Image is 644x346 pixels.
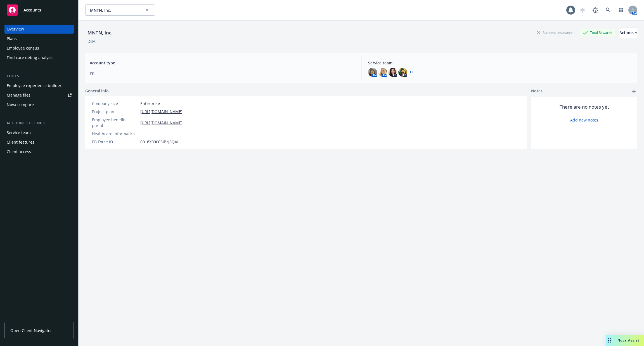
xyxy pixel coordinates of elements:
a: add [631,88,637,95]
span: EB [90,71,354,77]
div: Nova compare [7,100,34,109]
a: Add new notes [570,117,598,123]
span: - [140,131,142,137]
div: Business Insurance [534,29,576,36]
span: General info [85,88,109,94]
a: Employee experience builder [4,81,74,90]
a: Report a Bug [590,4,601,16]
span: 0018X00003IBzJ8QAL [140,139,179,145]
div: Employee benefits portal [92,117,138,128]
div: Project plan [92,109,138,114]
div: Client access [7,147,31,156]
div: EB Force ID [92,139,138,145]
a: Nova compare [4,100,74,109]
button: Nova Assist [606,335,644,346]
div: Service team [7,128,31,137]
a: Switch app [615,4,627,16]
a: [URL][DOMAIN_NAME] [140,109,183,114]
div: Healthcare Informatics [92,131,138,137]
a: Find care debug analysis [4,53,74,62]
a: Client features [4,138,74,147]
div: Plans [7,34,17,43]
span: Service team [368,60,633,66]
button: Actions [619,27,637,38]
div: Account settings [4,120,74,126]
span: Accounts [23,8,41,12]
div: Find care debug analysis [7,53,53,62]
img: photo [368,68,377,77]
div: MNTN, Inc. [85,29,115,36]
div: Client features [7,138,34,147]
div: Manage files [7,91,30,100]
a: Search [603,4,614,16]
span: There are no notes yet [560,104,609,110]
div: DBA: - [87,38,98,44]
div: Overview [7,25,24,34]
div: Actions [619,27,637,38]
div: Employee experience builder [7,81,61,90]
a: Plans [4,34,74,43]
div: Employee census [7,44,39,53]
span: Nova Assist [617,338,640,343]
a: Employee census [4,44,74,53]
span: Enterprise [140,100,160,106]
div: Tools [4,73,74,79]
span: Notes [531,88,543,95]
div: Total Rewards [580,29,615,36]
a: Service team [4,128,74,137]
a: Overview [4,25,74,34]
span: MNTN, Inc. [90,7,138,13]
a: Manage files [4,91,74,100]
a: [URL][DOMAIN_NAME] [140,120,183,126]
img: photo [388,68,397,77]
img: photo [398,68,407,77]
div: Drag to move [606,335,613,346]
span: Account type [90,60,354,66]
button: MNTN, Inc. [85,4,155,16]
div: Company size [92,100,138,106]
a: +3 [409,71,413,74]
img: photo [378,68,387,77]
a: Accounts [4,2,74,18]
span: Open Client Navigator [10,328,52,333]
a: Start snowing [577,4,588,16]
a: Client access [4,147,74,156]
